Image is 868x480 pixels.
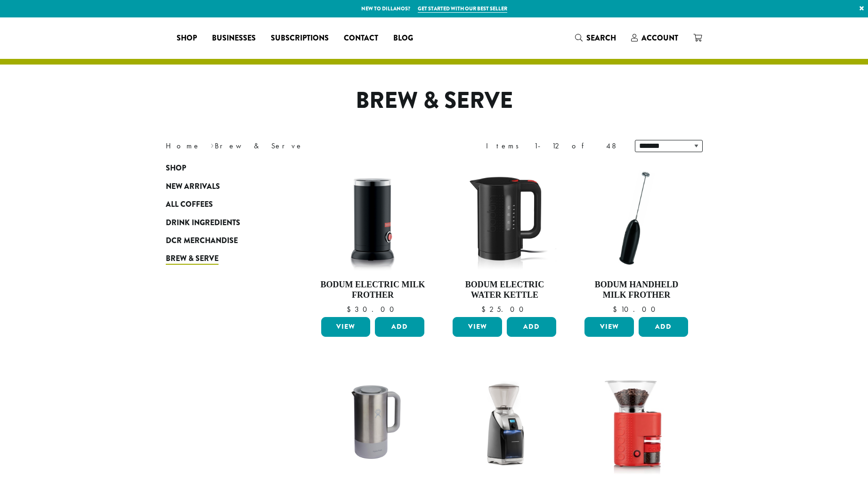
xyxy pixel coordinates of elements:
[169,31,204,46] a: Shop
[166,199,213,211] span: All Coffees
[177,33,197,44] span: Shop
[568,30,624,46] a: Search
[344,33,378,44] span: Contact
[586,33,616,43] span: Search
[591,368,682,476] img: B_10903-04.jpg
[613,304,621,314] span: $
[159,87,710,114] h1: Brew & Serve
[418,5,507,13] a: Get started with our best seller
[481,304,489,314] span: $
[613,304,660,314] bdi: 10.00
[166,232,279,250] a: DCR Merchandise
[166,163,186,174] span: Shop
[347,304,398,314] bdi: 30.00
[507,317,556,337] button: Add
[450,280,559,300] h4: Bodum Electric Water Kettle
[166,140,420,152] nav: Breadcrumb
[166,213,279,231] a: Drink Ingredients
[481,304,528,314] bdi: 25.00
[166,217,240,229] span: Drink Ingredients
[450,164,559,313] a: Bodum Electric Water Kettle $25.00
[166,235,238,247] span: DCR Merchandise
[582,164,690,272] img: DP3927.01-002.png
[319,280,427,300] h4: Bodum Electric Milk Frother
[582,164,690,313] a: Bodum Handheld Milk Frother $10.00
[166,253,219,265] span: Brew & Serve
[211,137,214,152] span: ›
[639,317,688,337] button: Add
[453,317,502,337] a: View
[212,33,256,44] span: Businesses
[582,280,690,300] h4: Bodum Handheld Milk Frother
[166,159,279,177] a: Shop
[318,164,427,272] img: DP3954.01-002.png
[166,250,279,268] a: Brew & Serve
[641,33,678,43] span: Account
[271,33,329,44] span: Subscriptions
[166,178,279,195] a: New Arrivals
[450,164,559,272] img: DP3955.01.png
[347,304,355,314] span: $
[166,181,220,193] span: New Arrivals
[166,195,279,213] a: All Coffees
[375,317,424,337] button: Add
[486,140,621,152] div: Items 1-12 of 48
[393,33,413,44] span: Blog
[166,141,201,151] a: Home
[318,368,427,476] img: StockImage_FrechPress_HydroFlask.jpg
[321,317,371,337] a: View
[450,368,559,476] img: 587-Virtuoso-Black-02-Quarter-Left-On-White-scaled.jpg
[319,164,427,313] a: Bodum Electric Milk Frother $30.00
[584,317,634,337] a: View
